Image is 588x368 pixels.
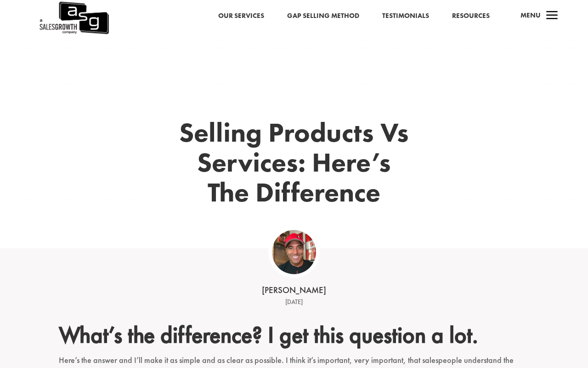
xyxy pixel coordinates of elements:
span: a [543,7,561,25]
h2: What’s the difference? I get this question a lot. [59,321,529,353]
a: Our Services [218,10,264,22]
h1: Selling Products Vs Services: Here’s The Difference [142,118,446,212]
span: Menu [520,11,541,20]
a: Gap Selling Method [287,10,359,22]
div: [DATE] [152,297,436,308]
div: [PERSON_NAME] [152,284,436,297]
a: Resources [452,10,490,22]
a: Testimonials [382,10,429,22]
img: ASG Co_alternate lockup (1) [272,230,316,274]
